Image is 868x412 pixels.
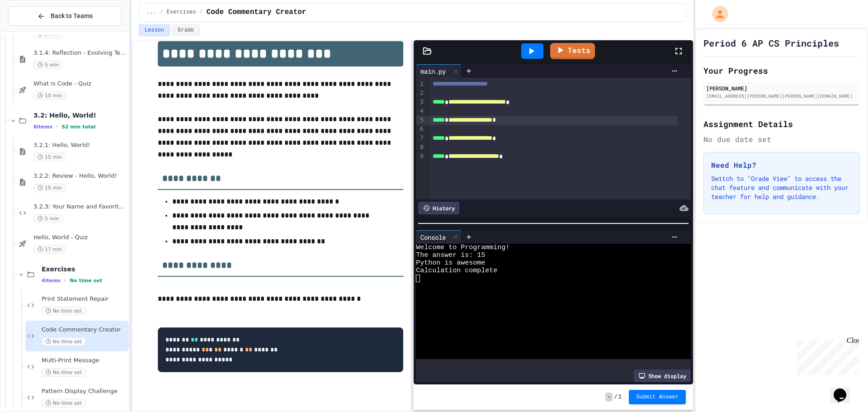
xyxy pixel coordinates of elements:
span: Python is awesome [416,259,485,267]
div: No due date set [703,134,860,145]
span: Exercises [42,265,127,273]
div: main.py [416,64,462,78]
div: Console [416,232,450,242]
span: 8 items [33,124,52,130]
span: No time set [42,337,86,346]
span: 3.1.4: Reflection - Evolving Technology [33,49,127,57]
div: [EMAIL_ADDRESS][PERSON_NAME][PERSON_NAME][DOMAIN_NAME] [706,93,857,99]
span: Back to Teams [51,11,93,21]
div: Chat with us now!Close [4,4,62,57]
span: 3.2.2: Review - Hello, World! [33,172,127,180]
span: No time set [42,307,86,315]
span: Hello, World - Quiz [33,234,127,242]
h2: Assignment Details [703,118,860,130]
div: 5 [416,116,425,125]
span: 4 items [42,278,61,284]
div: 1 [416,80,425,89]
iframe: chat widget [793,336,859,375]
div: Console [416,230,462,244]
h2: Your Progress [703,64,860,77]
span: What is Code - Quiz [33,80,127,88]
button: Lesson [139,24,170,36]
span: Exercises [167,9,196,16]
a: Tests [550,43,595,59]
div: 8 [416,143,425,152]
span: 15 min [33,184,66,192]
div: 2 [416,89,425,98]
iframe: chat widget [830,376,859,403]
span: No time set [42,399,86,407]
span: 1 [618,393,622,401]
span: 3.2: Hello, World! [33,111,127,119]
span: • [64,277,66,284]
span: Calculation complete [416,267,497,275]
span: - [605,393,612,402]
div: main.py [416,66,450,76]
span: / [614,393,618,401]
span: / [160,9,163,16]
span: Code Commentary Creator [42,326,127,334]
span: Print Statement Repair [42,295,127,303]
span: 15 min [33,153,66,161]
span: 52 min total [61,124,95,130]
span: No time set [42,368,86,377]
div: [PERSON_NAME] [706,84,857,92]
span: ... [146,9,156,16]
span: No time set [70,278,102,284]
span: 17 min [33,245,66,254]
span: 5 min [33,61,63,69]
button: Submit Answer [629,390,686,404]
span: Code Commentary Creator [207,7,307,18]
div: 6 [416,125,425,134]
div: My Account [703,4,731,24]
h3: Need Help? [711,160,852,170]
span: The answer is: 15 [416,251,485,259]
span: Multi-Print Message [42,357,127,365]
span: 10 min [33,91,66,100]
button: Grade [172,24,200,36]
span: 3.2.3: Your Name and Favorite Movie [33,203,127,211]
div: 7 [416,134,425,143]
span: Submit Answer [636,393,679,401]
div: History [418,202,459,214]
span: • [56,123,58,130]
h1: Period 6 AP CS Principles [703,37,839,49]
span: Welcome to Programming! [416,244,509,251]
span: Pattern Display Challenge [42,388,127,395]
div: 4 [416,107,425,116]
div: 3 [416,98,425,107]
button: Back to Teams [8,6,122,26]
span: 5 min [33,214,63,223]
div: Show display [634,369,691,382]
div: 9 [416,152,425,161]
p: Switch to "Grade View" to access the chat feature and communicate with your teacher for help and ... [711,174,852,201]
span: / [199,9,203,16]
span: 3.2.1: Hello, World! [33,142,127,149]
